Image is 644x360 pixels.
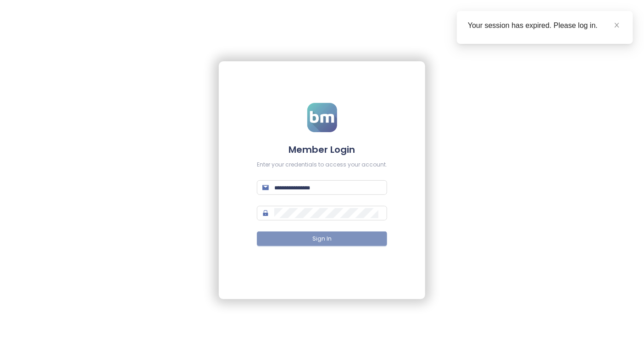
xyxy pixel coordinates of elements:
[614,22,620,28] span: close
[257,161,387,169] div: Enter your credentials to access your account.
[468,20,622,31] div: Your session has expired. Please log in.
[307,103,337,132] img: logo
[257,231,387,246] button: Sign In
[262,184,269,191] span: mail
[312,235,332,243] span: Sign In
[257,143,387,156] h4: Member Login
[262,210,269,216] span: lock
